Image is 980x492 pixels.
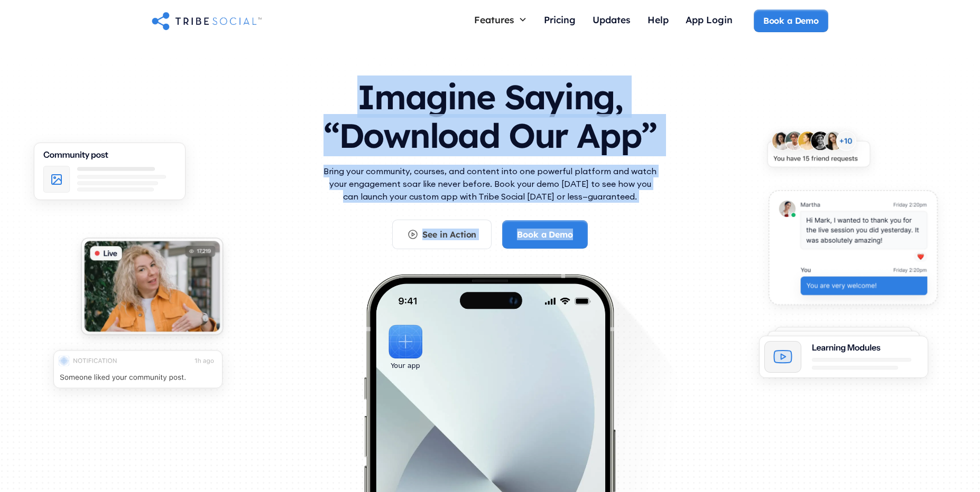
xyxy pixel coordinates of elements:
[544,14,576,25] div: Pricing
[755,181,951,322] img: An illustration of chat
[422,229,476,240] div: See in Action
[754,10,828,32] a: Book a Demo
[677,10,741,32] a: App Login
[502,220,587,249] a: Book a Demo
[755,122,882,183] img: An illustration of New friends requests
[391,360,420,372] div: Your app
[321,165,659,203] p: Bring your community, courses, and content into one powerful platform and watch your engagement s...
[686,14,733,25] div: App Login
[392,220,492,249] a: See in Action
[69,229,235,351] img: An illustration of Live video
[648,14,669,25] div: Help
[39,340,237,406] img: An illustration of push notification
[321,67,659,160] h1: Imagine Saying, “Download Our App”
[745,319,942,396] img: An illustration of Learning Modules
[639,10,677,32] a: Help
[584,10,639,32] a: Updates
[152,10,262,31] a: home
[535,10,584,32] a: Pricing
[20,133,200,218] img: An illustration of Community Feed
[466,10,535,30] div: Features
[474,14,514,25] div: Features
[593,14,631,25] div: Updates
